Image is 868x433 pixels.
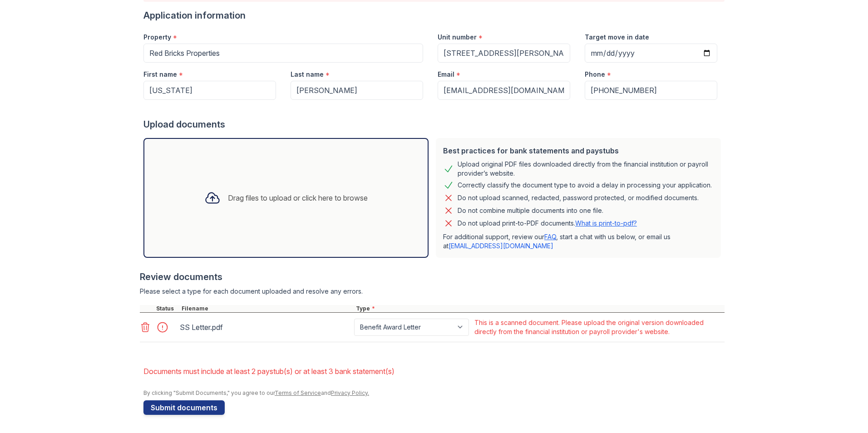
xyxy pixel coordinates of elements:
li: Documents must include at least 2 paystub(s) or at least 3 bank statement(s) [143,362,725,380]
p: For additional support, review our , start a chat with us below, or email us at [443,232,714,251]
label: Email [438,70,454,79]
label: Last name [291,70,324,79]
label: Target move in date [585,33,649,42]
div: Do not upload scanned, redacted, password protected, or modified documents. [458,192,699,203]
div: Correctly classify the document type to avoid a delay in processing your application. [458,180,712,191]
p: Do not upload print-to-PDF documents. [458,219,637,228]
a: [EMAIL_ADDRESS][DOMAIN_NAME] [449,242,553,250]
div: Application information [143,9,725,22]
label: First name [143,70,177,79]
div: By clicking "Submit Documents," you agree to our and [143,389,725,397]
div: Drag files to upload or click here to browse [228,192,368,203]
a: Privacy Policy. [331,389,369,396]
button: Submit documents [143,400,225,415]
div: Do not combine multiple documents into one file. [458,205,603,216]
a: What is print-to-pdf? [575,219,637,227]
div: This is a scanned document. Please upload the original version downloaded directly from the finan... [474,318,723,336]
div: Type [354,305,725,312]
div: Best practices for bank statements and paystubs [443,145,714,156]
a: Terms of Service [275,389,321,396]
label: Unit number [438,33,477,42]
div: Filename [180,305,354,312]
div: Status [154,305,180,312]
div: SS Letter.pdf [180,320,350,335]
div: Please select a type for each document uploaded and resolve any errors. [140,287,725,296]
label: Property [143,33,171,42]
label: Phone [585,70,605,79]
a: FAQ [544,233,556,241]
div: Upload original PDF files downloaded directly from the financial institution or payroll provider’... [458,160,714,178]
div: Upload documents [143,118,725,131]
div: Review documents [140,271,725,283]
